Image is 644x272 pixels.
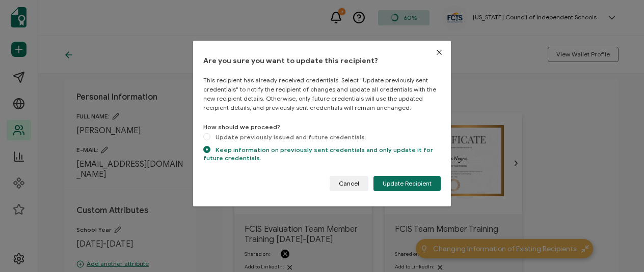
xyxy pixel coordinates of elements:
[203,76,441,112] p: This recipient has already received credentials. Select "Update previously sent credentials" to n...
[339,180,359,187] span: Cancel
[203,56,441,66] h1: Are you sure you want to update this recipient?
[373,176,441,191] button: Update Recipient
[193,41,451,206] div: dialog
[330,176,368,191] button: Cancel
[593,223,644,272] iframe: Chat Widget
[210,133,366,141] span: Update previously issued and future credentials.
[203,123,441,132] p: How should we proceed?
[203,146,433,162] span: Keep information on previously sent credentials and only update it for future credentials.
[383,180,432,187] span: Update Recipient
[427,41,451,64] button: Close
